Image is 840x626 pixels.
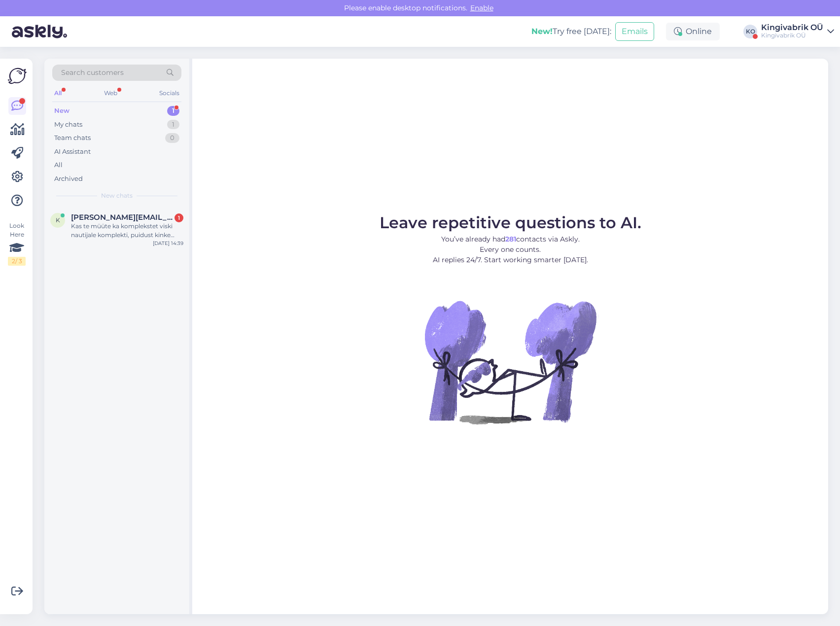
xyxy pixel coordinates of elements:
div: AI Assistant [54,147,91,157]
div: 1 [167,120,179,130]
b: New! [531,27,553,36]
span: karl_kandroo@hotmail.com [71,213,174,222]
div: 1 [175,213,183,222]
div: Archived [54,174,83,184]
img: No Chat active [421,273,599,451]
div: Team chats [54,133,91,143]
span: New chats [101,191,133,200]
div: Look Here [8,221,26,266]
p: You’ve already had contacts via Askly. Every one counts. AI replies 24/7. Start working smarter [... [380,234,641,265]
div: Web [102,87,119,100]
div: Online [666,23,720,40]
div: 1 [167,106,179,116]
button: Emails [615,22,654,41]
div: 2 / 3 [8,257,26,266]
div: New [54,106,70,116]
div: [DATE] 14:39 [153,240,183,247]
a: Kingivabrik OÜKingivabrik OÜ [761,24,834,39]
span: Enable [467,3,496,12]
div: Try free [DATE]: [531,26,611,37]
div: Socials [157,87,181,100]
b: 281 [505,235,516,243]
span: k [56,216,60,224]
img: Askly Logo [8,67,27,85]
div: Kingivabrik OÜ [761,32,823,39]
div: My chats [54,120,82,130]
div: KO [743,25,757,38]
div: 0 [165,133,179,143]
span: Search customers [61,68,124,78]
div: All [54,160,63,170]
div: Kas te müüte ka komplekstet viski nautijale komplekti, puidust kinke karpi kus sees võiks mahtuda... [71,222,183,240]
span: Leave repetitive questions to AI. [380,213,641,232]
div: Kingivabrik OÜ [761,24,823,32]
div: All [52,87,64,100]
